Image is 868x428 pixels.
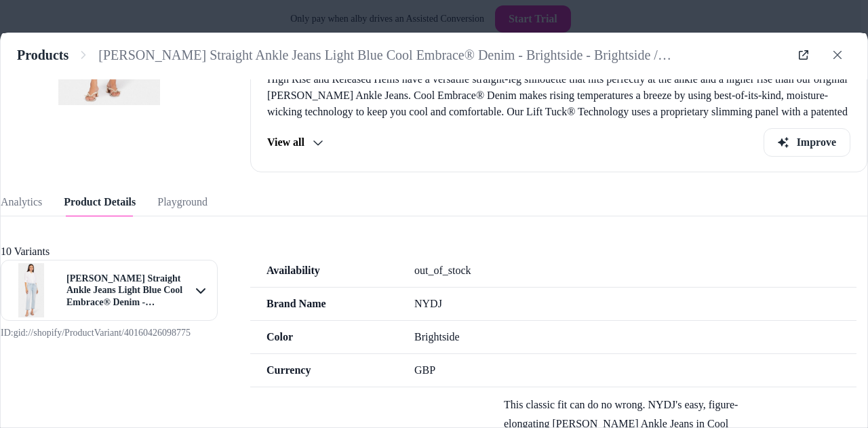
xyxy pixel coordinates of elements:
button: Product Details [64,189,136,216]
span: 10 Variants [1,244,50,260]
span: Color [250,329,398,345]
span: [PERSON_NAME] Straight Ankle Jeans Light Blue Cool Embrace® Denim - Brightside - Brightside / [GE... [66,273,187,309]
span: [PERSON_NAME] Straight Ankle Jeans Light Blue Cool Embrace® Denim - Brightside - Brightside / [GE... [98,47,786,64]
img: MANVMA8293_7135_0.jpg [4,263,58,317]
div: GBP [414,362,856,378]
button: Analytics [1,189,42,216]
button: View all [267,128,323,157]
nav: breadcrumb [17,47,786,64]
a: Products [17,47,68,64]
div: This classic fit can do no wrong. NYDJ's easy, figure-elongating [PERSON_NAME] Ankle Jeans in Coo... [267,55,850,153]
div: NYDJ [414,296,856,312]
p: ID: gid://shopify/ProductVariant/40160426098775 [1,326,218,340]
span: Brand Name [250,296,398,312]
button: [PERSON_NAME] Straight Ankle Jeans Light Blue Cool Embrace® Denim - Brightside - Brightside / [GE... [1,260,218,321]
span: Availability [250,262,398,279]
button: Improve [764,128,850,157]
div: Brightside [414,329,856,345]
button: Playground [157,189,208,216]
div: out_of_stock [414,262,856,279]
span: Currency [250,362,398,378]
